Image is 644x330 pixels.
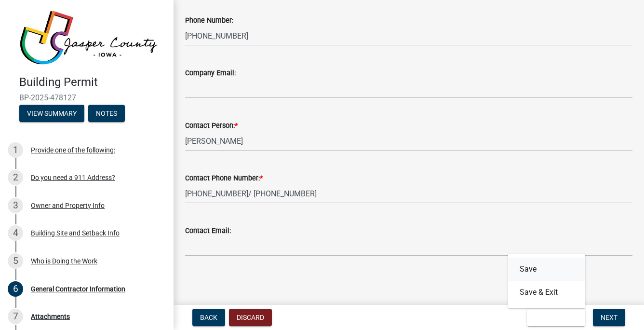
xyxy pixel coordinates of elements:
[8,225,23,241] div: 4
[601,314,617,321] span: Next
[8,281,23,297] div: 6
[8,253,23,269] div: 5
[8,309,23,324] div: 7
[31,147,115,153] div: Provide one of the following:
[527,309,585,326] button: Save & Exit
[31,230,120,236] div: Building Site and Setback Info
[508,254,585,308] div: Save & Exit
[535,314,572,321] span: Save & Exit
[8,198,23,213] div: 3
[88,110,125,118] wm-modal-confirm: Notes
[31,286,125,292] div: General Contractor Information
[31,174,115,181] div: Do you need a 911 Address?
[185,175,263,182] label: Contact Phone Number:
[508,281,585,304] button: Save & Exit
[31,313,70,320] div: Attachments
[88,105,125,122] button: Notes
[19,10,158,65] img: Jasper County, Iowa
[185,123,238,129] label: Contact Person:
[192,309,225,326] button: Back
[19,93,154,102] span: BP-2025-478127
[19,110,84,118] wm-modal-confirm: Summary
[19,75,166,89] h4: Building Permit
[229,309,272,326] button: Discard
[200,314,217,321] span: Back
[8,170,23,185] div: 2
[31,202,105,209] div: Owner and Property Info
[593,309,625,326] button: Next
[185,17,233,24] label: Phone Number:
[185,70,236,77] label: Company Email:
[31,258,97,264] div: Who is Doing the Work
[19,105,84,122] button: View Summary
[508,258,585,281] button: Save
[8,142,23,158] div: 1
[185,228,231,234] label: Contact Email:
